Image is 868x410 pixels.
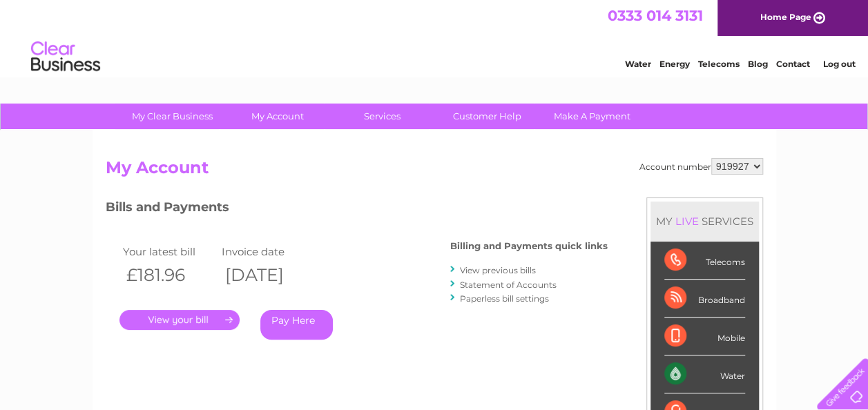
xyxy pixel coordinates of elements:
a: Water [625,59,651,69]
a: Log out [822,59,855,69]
div: Water [664,355,745,393]
h2: My Account [106,158,763,184]
a: . [119,310,240,330]
div: MY SERVICES [650,202,759,241]
div: Clear Business is a trading name of Verastar Limited (registered in [GEOGRAPHIC_DATA] No. 3667643... [108,8,761,67]
div: Broadband [664,280,745,318]
td: Invoice date [218,242,318,261]
div: Mobile [664,318,745,355]
a: Paperless bill settings [460,293,549,304]
a: Customer Help [430,104,544,129]
th: [DATE] [218,261,318,289]
a: My Clear Business [115,104,229,129]
div: LIVE [673,215,702,228]
td: Your latest bill [119,242,219,261]
a: Pay Here [260,310,333,340]
div: Telecoms [664,242,745,280]
th: £181.96 [119,261,219,289]
a: Telecoms [698,59,740,69]
a: Energy [659,59,690,69]
a: Make A Payment [535,104,649,129]
a: Statement of Accounts [460,280,557,290]
a: Contact [776,59,810,69]
a: View previous bills [460,265,536,275]
div: Account number [639,158,763,175]
h4: Billing and Payments quick links [450,241,608,251]
a: 0333 014 3131 [608,7,703,24]
a: Services [325,104,439,129]
a: Blog [748,59,768,69]
h3: Bills and Payments [106,197,608,222]
img: logo.png [30,36,101,78]
a: My Account [220,104,334,129]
